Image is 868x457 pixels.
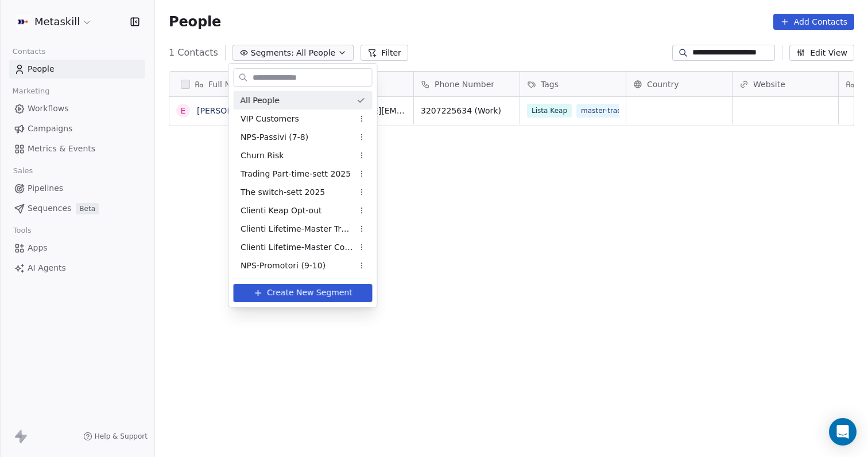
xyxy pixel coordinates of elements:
[241,131,308,143] span: NPS-Passivi (7-8)
[234,284,373,302] button: Create New Segment
[241,260,325,272] span: NPS-Promotori (9-10)
[234,91,373,293] div: Suggestions
[267,287,352,299] span: Create New Segment
[241,186,325,198] span: The switch-sett 2025
[241,168,351,180] span: Trading Part-time-sett 2025
[241,150,284,162] span: Churn Risk
[241,241,353,253] span: Clienti Lifetime-Master Consulente
[241,205,322,217] span: Clienti Keap Opt-out
[241,223,353,235] span: Clienti Lifetime-Master Trader
[241,113,299,125] span: VIP Customers
[241,95,280,107] span: All People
